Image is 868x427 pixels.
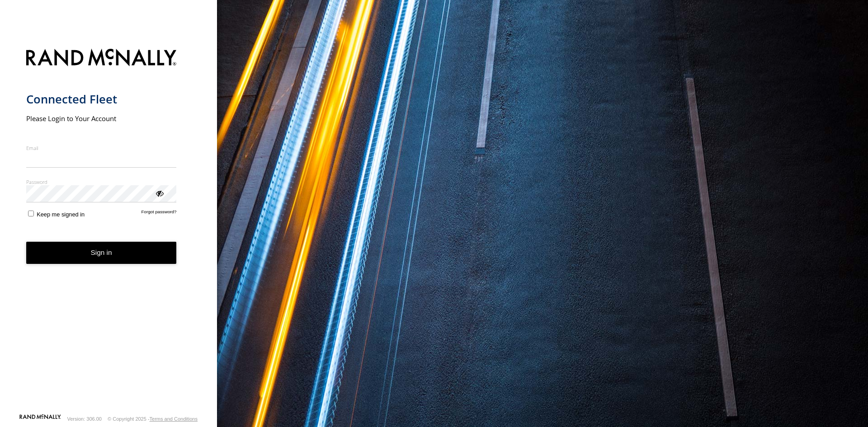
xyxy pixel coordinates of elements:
span: Keep me signed in [37,211,85,218]
a: Forgot password? [142,209,177,218]
div: Version: 306.00 [67,416,102,422]
img: Rand McNally [26,47,177,70]
a: Terms and Conditions [150,416,198,422]
label: Password [26,178,177,185]
div: ViewPassword [155,188,164,197]
form: main [26,43,191,413]
input: Keep me signed in [28,211,34,216]
h2: Please Login to Your Account [26,114,177,123]
h1: Connected Fleet [26,92,177,107]
a: Visit our Website [19,414,61,423]
label: Email [26,145,177,151]
div: © Copyright 2025 - [108,416,198,422]
button: Sign in [26,242,177,264]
